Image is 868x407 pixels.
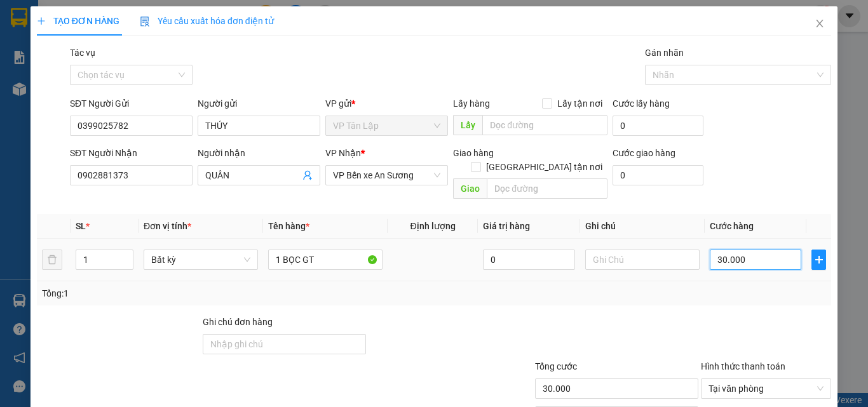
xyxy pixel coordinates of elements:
input: VD: Bàn, Ghế [268,250,383,270]
div: Người gửi [198,97,320,110]
span: plus [37,17,46,25]
span: Tổng cước [535,361,577,371]
input: Dọc đường [487,178,607,199]
input: Cước lấy hàng [613,116,703,136]
span: Giao hàng [453,148,494,158]
span: Giao [453,178,487,199]
div: Tổng: 1 [42,286,336,300]
span: Tên hàng [268,221,309,231]
button: plus [811,250,826,270]
input: Cước giao hàng [613,165,703,185]
label: Ghi chú đơn hàng [203,317,273,327]
input: Dọc đường [482,115,607,135]
th: Ghi chú [580,214,705,239]
span: Lấy hàng [453,98,490,109]
span: Tại văn phòng [709,379,824,398]
span: TẠO ĐƠN HÀNG [37,16,119,26]
label: Hình thức thanh toán [701,361,785,371]
div: Người nhận [198,146,320,160]
span: Yêu cầu xuất hóa đơn điện tử [140,16,274,26]
input: Ghi chú đơn hàng [203,334,366,354]
label: Cước lấy hàng [613,98,670,109]
label: Tác vụ [70,48,95,58]
span: SL [76,221,86,231]
div: VP gửi [325,97,448,110]
span: user-add [302,170,313,180]
span: Cước hàng [710,221,754,231]
button: delete [42,250,62,270]
label: Gán nhãn [645,48,684,58]
span: close [815,18,825,29]
button: Close [802,6,837,42]
span: Bất kỳ [151,250,250,269]
input: 0 [483,250,574,270]
span: VP Tân Lập [333,116,440,135]
span: Đơn vị tính [144,221,191,231]
span: Lấy tận nơi [552,97,607,110]
span: Định lượng [410,221,455,231]
div: SĐT Người Nhận [70,146,193,160]
span: VP Bến xe An Sương [333,166,440,185]
label: Cước giao hàng [613,148,675,158]
span: Giá trị hàng [483,221,530,231]
img: icon [140,17,150,27]
span: [GEOGRAPHIC_DATA] tận nơi [481,160,607,174]
span: VP Nhận [325,148,361,158]
span: plus [812,255,825,265]
input: Ghi Chú [585,250,700,270]
div: SĐT Người Gửi [70,97,193,110]
span: Lấy [453,115,482,135]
